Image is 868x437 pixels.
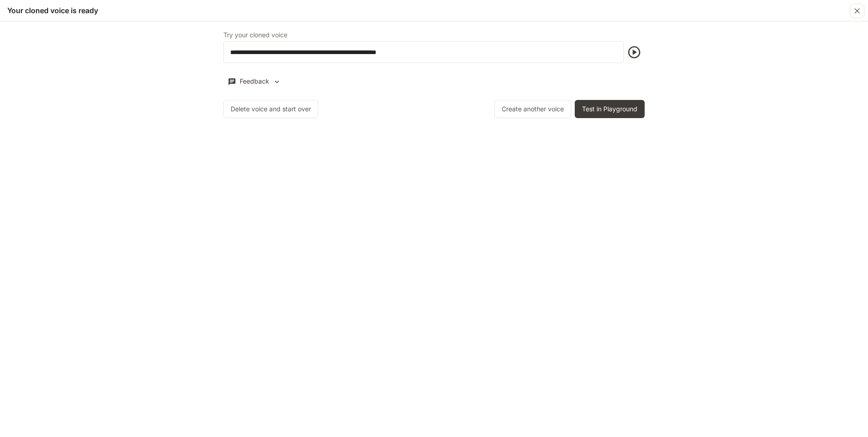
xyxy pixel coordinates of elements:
[575,100,645,118] button: Test in Playground
[494,100,571,118] button: Create another voice
[223,74,285,89] button: Feedback
[223,32,287,38] p: Try your cloned voice
[223,100,318,118] button: Delete voice and start over
[7,5,98,15] h5: Your cloned voice is ready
